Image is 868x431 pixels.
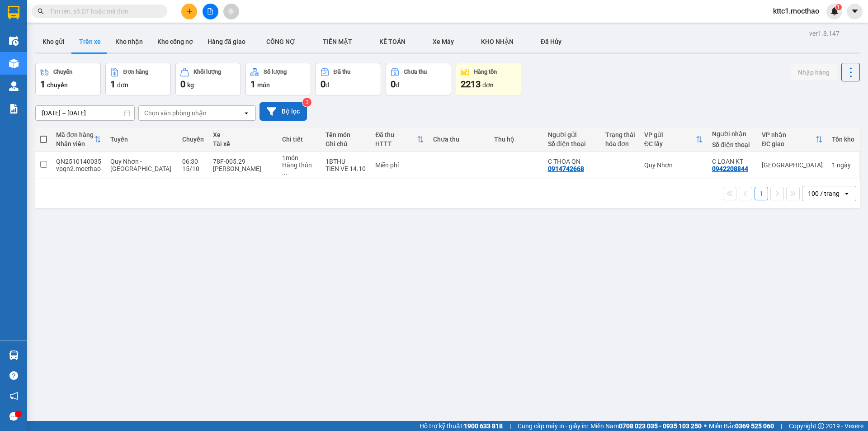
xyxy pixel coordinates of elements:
[375,161,424,169] div: Miễn phí
[35,63,101,95] button: Chuyến1chuyến
[762,161,823,169] div: [GEOGRAPHIC_DATA]
[835,4,842,10] sup: 1
[182,158,204,165] div: 06:30
[316,63,381,95] button: Đã thu0đ
[259,102,307,121] button: Bộ lọc
[36,106,134,120] input: Select a date range.
[282,169,288,176] span: ...
[371,128,428,152] th: Toggle SortBy
[762,131,816,138] div: VP nhận
[193,69,221,75] div: Khối lượng
[182,136,204,143] div: Chuyến
[791,64,837,81] button: Nhập hàng
[644,140,696,147] div: ĐC lấy
[243,109,250,117] svg: open
[207,8,213,14] span: file-add
[108,31,150,52] button: Kho nhận
[264,69,287,75] div: Số lượng
[325,131,366,138] div: Tên món
[375,131,416,138] div: Đã thu
[482,81,494,89] span: đơn
[391,79,396,90] span: 0
[762,140,816,147] div: ĐC giao
[9,36,19,46] img: warehouse-icon
[548,131,596,138] div: Người gửi
[323,38,352,45] span: TIỀN MẶT
[213,131,273,138] div: Xe
[180,79,185,90] span: 0
[375,140,416,147] div: HTTT
[302,98,311,107] sup: 3
[851,7,859,15] span: caret-down
[334,69,350,75] div: Đã thu
[35,31,72,52] button: Kho gửi
[186,8,193,14] span: plus
[456,63,521,95] button: Hàng tồn2213đơn
[396,81,399,89] span: đ
[105,63,171,95] button: Đơn hàng1đơn
[228,8,234,14] span: aim
[830,7,839,15] img: icon-new-feature
[832,136,854,143] div: Tồn kho
[474,69,497,75] div: Hàng tồn
[847,4,863,19] button: caret-down
[712,158,753,165] div: C LOAN KT
[832,161,854,169] div: 1
[9,350,19,360] img: warehouse-icon
[52,128,106,152] th: Toggle SortBy
[110,158,171,172] span: Quy Nhơn - [GEOGRAPHIC_DATA]
[9,392,18,400] span: notification
[843,190,850,197] svg: open
[379,38,406,45] span: KẾ TOÁN
[38,8,44,14] span: search
[837,4,840,10] span: 1
[245,63,311,95] button: Số lượng1món
[461,79,481,90] span: 2213
[818,423,824,429] span: copyright
[386,63,451,95] button: Chưa thu0đ
[257,81,270,89] span: món
[282,154,316,161] div: 1 món
[40,79,45,90] span: 1
[203,4,218,19] button: file-add
[605,140,635,147] div: hóa đơn
[433,38,454,45] span: Xe Máy
[9,81,19,91] img: warehouse-icon
[781,421,782,431] span: |
[712,165,748,172] div: 0942208844
[213,165,273,172] div: [PERSON_NAME]
[325,140,366,147] div: Ghi chú
[110,136,173,143] div: Tuyến
[755,187,768,200] button: 1
[709,421,774,431] span: Miền Bắc
[518,421,588,431] span: Cung cấp máy in - giấy in:
[266,38,296,45] span: CÔNG NỢ
[757,128,827,152] th: Toggle SortBy
[150,31,200,52] button: Kho công nợ
[182,165,204,172] div: 15/10
[548,140,596,147] div: Số điện thoại
[53,69,72,75] div: Chuyến
[420,421,503,431] span: Hỗ trợ kỹ thuật:
[123,69,148,75] div: Đơn hàng
[9,104,19,114] img: solution-icon
[325,158,366,165] div: 1BTHU
[837,161,851,169] span: ngày
[404,69,427,75] div: Chưa thu
[605,131,635,138] div: Trạng thái
[433,136,486,143] div: Chưa thu
[809,28,840,38] div: ver 1.8.147
[200,31,253,52] button: Hàng đã giao
[56,140,94,147] div: Nhân viên
[464,422,503,430] strong: 1900 633 818
[325,165,366,172] div: TIEN VE 14.10
[72,31,108,52] button: Trên xe
[548,158,596,165] div: C THOA QN
[187,81,194,89] span: kg
[509,421,511,431] span: |
[808,189,840,198] div: 100 / trang
[321,79,325,90] span: 0
[619,422,702,430] strong: 0708 023 035 - 0935 103 250
[481,38,514,45] span: KHO NHẬN
[9,371,18,380] span: question-circle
